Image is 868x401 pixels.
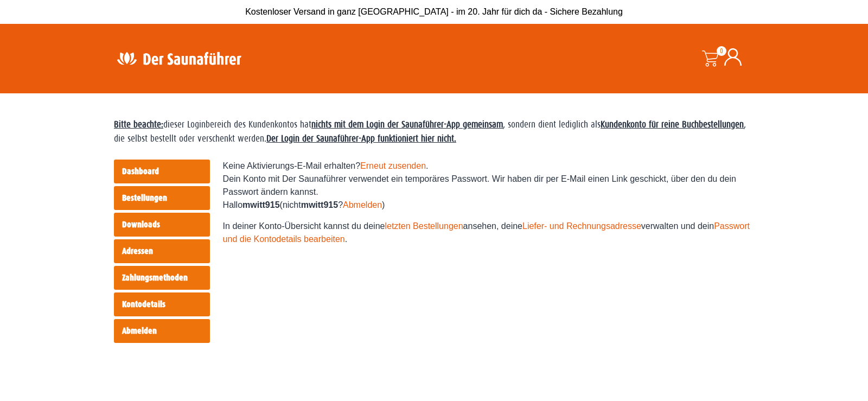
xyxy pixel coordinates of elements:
[114,213,210,237] a: Downloads
[114,266,210,290] a: Zahlungsmethoden
[223,220,754,246] p: In deiner Konto-Übersicht kannst du deine ansehen, deine verwalten und dein .
[223,173,754,199] div: Dein Konto mit Der Saunaführer verwendet ein temporäres Passwort. Wir haben dir per E-Mail einen ...
[717,46,726,56] span: 0
[360,161,426,170] a: Erneut zusenden
[385,221,463,231] a: letzten Bestellungen
[522,221,641,231] a: Liefer- und Rechnungsadresse
[223,160,754,173] div: Keine Aktivierungs-E-Mail erhalten? .
[114,119,746,144] span: dieser Loginbereich des Kundenkontos hat , sondern dient lediglich als , die selbst bestellt oder...
[242,200,279,209] strong: mwitt915
[223,221,750,244] a: Passwort und die Kontodetails bearbeiten
[114,186,210,210] a: Bestellungen
[266,133,456,144] strong: Der Login der Saunaführer-App funktioniert hier nicht.
[114,319,210,343] a: Abmelden
[311,119,503,130] strong: nichts mit dem Login der Saunaführer-App gemeinsam
[301,200,338,209] strong: mwitt915
[114,160,210,346] nav: Kontoseiten
[114,119,163,130] span: Bitte beachte:
[343,200,382,209] a: Abmelden
[114,160,210,183] a: Dashboard
[601,119,744,130] strong: Kundenkonto für reine Buchbestellungen
[114,292,210,316] a: Kontodetails
[245,7,623,16] span: Kostenloser Versand in ganz [GEOGRAPHIC_DATA] - im 20. Jahr für dich da - Sichere Bezahlung
[114,239,210,263] a: Adressen
[223,199,754,212] p: Hallo (nicht ? )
